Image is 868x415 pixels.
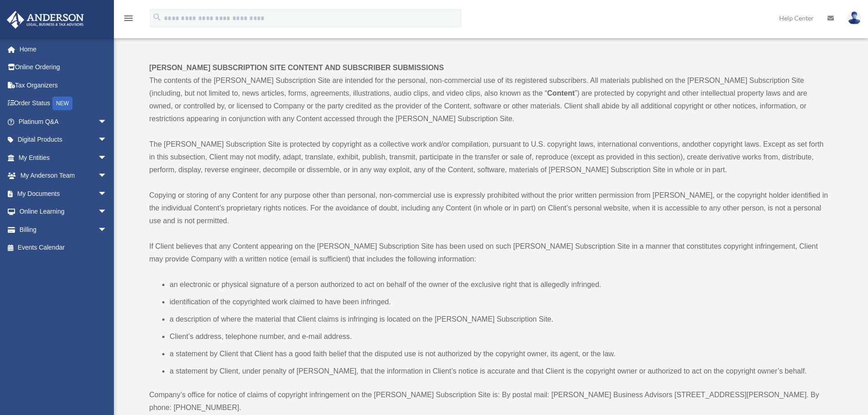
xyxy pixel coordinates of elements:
a: Digital Productsarrow_drop_down [6,131,121,149]
a: Events Calendar [6,239,121,257]
a: Online Ordering [6,58,121,77]
span: other copyright laws. Except as set forth in this subsection, Client may not modify, adapt, trans... [149,140,824,174]
span: ”) are protected by copyright and other intellectual property laws and are owned, or controlled b... [149,89,807,123]
b: [PERSON_NAME] SUBSCRIPTION SITE CONTENT AND SUBSCRIBER SUBMISSIONS [149,64,444,72]
a: Billingarrow_drop_down [6,220,121,239]
span: Company’s office for notice of claims of copyright infringement on the [PERSON_NAME] Subscription... [149,391,819,411]
span: identification of the copyrighted work claimed to have been infringed. [169,298,391,306]
a: Home [6,40,121,58]
span: Copying or storing of any Content for any purpose other than personal, non-commercial use is expr... [149,191,828,225]
a: My Entitiesarrow_drop_down [6,149,121,167]
span: arrow_drop_down [98,184,116,203]
a: Platinum Q&Aarrow_drop_down [6,113,121,131]
a: My Anderson Teamarrow_drop_down [6,167,121,185]
span: Client’s address, telephone number, and e-mail address. [169,333,352,340]
span: a statement by Client that Client has a good faith belief that the disputed use is not authorized... [169,350,615,358]
span: arrow_drop_down [98,131,116,149]
i: menu [123,13,134,24]
span: an electronic or physical signature of a person authorized to act on behalf of the owner of the e... [169,281,601,288]
a: My Documentsarrow_drop_down [6,184,121,203]
a: Online Learningarrow_drop_down [6,203,121,221]
b: Content [547,89,575,97]
img: Anderson Advisors Platinum Portal [4,11,87,29]
span: l conventions, and [636,140,694,148]
i: search [152,12,162,22]
span: arrow_drop_down [98,220,116,239]
span: If Client believes that any Content appearing on the [PERSON_NAME] Subscription Site has been use... [149,242,818,263]
span: The contents of the [PERSON_NAME] Subscription Site are intended for the personal, non-commercial... [149,77,804,97]
span: arrow_drop_down [98,149,116,167]
span: a statement by Client, under penalty of [PERSON_NAME], that the information in Client’s notice is... [169,367,806,375]
div: NEW [52,97,72,110]
a: Order StatusNEW [6,94,121,113]
a: menu [123,16,134,24]
a: Tax Organizers [6,76,121,94]
span: arrow_drop_down [98,167,116,185]
span: The [PERSON_NAME] Subscription Site is protected by copyright as a collective work and/or compila... [149,140,636,148]
span: a description of where the material that Client claims is infringing is located on the [PERSON_NA... [169,315,553,323]
span: arrow_drop_down [98,113,116,131]
img: User Pic [847,11,861,25]
span: arrow_drop_down [98,203,116,221]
